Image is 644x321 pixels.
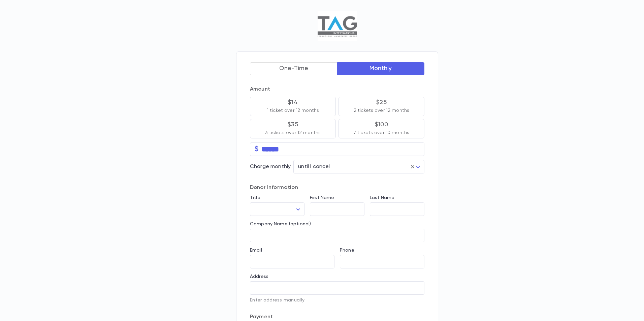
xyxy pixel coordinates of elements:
[339,119,424,138] button: $1007 tickets over 10 months
[375,121,388,128] p: $100
[354,129,409,136] p: 7 tickets over 10 months
[267,107,319,114] p: 1 ticket over 12 months
[293,160,424,173] div: until I cancel
[250,163,291,170] p: Charge monthly
[339,97,424,116] button: $252 tickets over 12 months
[265,129,321,136] p: 3 tickets over 12 months
[250,195,260,200] label: Title
[250,62,337,75] button: One-Time
[298,164,330,169] span: until I cancel
[250,203,304,216] div: ​
[370,195,394,200] label: Last Name
[250,86,424,93] p: Amount
[310,195,334,200] label: First Name
[250,248,262,253] label: Email
[250,274,268,279] label: Address
[354,107,409,114] p: 2 tickets over 12 months
[376,99,387,106] p: $25
[288,121,298,128] p: $35
[250,297,424,303] p: Enter address manually
[250,184,424,191] p: Donor Information
[250,314,424,320] p: Payment
[250,97,336,116] button: $141 ticket over 12 months
[337,62,425,75] button: Monthly
[255,146,259,153] p: $
[288,99,298,106] p: $14
[318,11,356,41] img: Logo
[340,248,354,253] label: Phone
[250,221,311,227] label: Company Name (optional)
[250,119,336,138] button: $353 tickets over 12 months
